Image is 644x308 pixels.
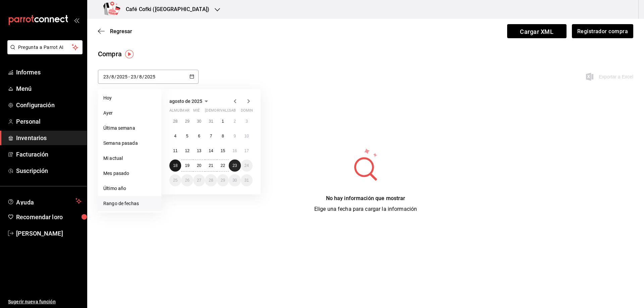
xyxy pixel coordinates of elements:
[173,148,177,153] abbr: 11 de agosto de 2025
[210,134,212,138] font: 7
[209,178,213,183] font: 28
[116,74,128,79] input: Año
[173,119,177,124] font: 28
[173,163,177,168] abbr: 18 de agosto de 2025
[205,145,217,157] button: 14 de agosto de 2025
[169,108,189,113] font: almuerzo
[109,74,111,79] font: /
[103,125,135,131] font: Última semana
[185,178,189,183] font: 26
[229,174,240,186] button: 30 de agosto de 2025
[232,148,237,153] font: 16
[125,50,133,58] img: Marcador de información sobre herramientas
[111,74,114,79] input: Mes
[241,115,253,127] button: 3 de agosto de 2025
[181,108,189,113] font: mar
[217,108,235,115] abbr: viernes
[197,119,201,124] font: 30
[245,163,249,168] font: 24
[126,6,209,12] font: Café Cofki ([GEOGRAPHIC_DATA])
[185,163,189,168] abbr: 19 de agosto de 2025
[326,195,406,201] font: No hay información que mostrar
[173,163,177,168] font: 18
[232,163,237,168] abbr: 23 de agosto de 2025
[16,85,32,92] font: Menú
[181,145,193,157] button: 12 de agosto de 2025
[209,119,213,124] abbr: 31 de julio de 2025
[222,119,224,124] abbr: 1 de agosto de 2025
[222,134,224,138] font: 8
[16,151,48,158] font: Facturación
[209,119,213,124] font: 31
[169,115,181,127] button: 28 de julio de 2025
[197,163,201,168] abbr: 20 de agosto de 2025
[169,130,181,142] button: 4 de agosto de 2025
[181,174,193,186] button: 26 de agosto de 2025
[193,174,205,186] button: 27 de agosto de 2025
[18,45,64,50] font: Pregunta a Parrot AI
[130,74,137,79] input: Día
[186,134,189,138] font: 5
[229,108,236,113] font: sab
[169,99,202,104] font: agosto de 2025
[577,28,628,34] font: Registrador compra
[169,108,189,115] abbr: lunes
[185,119,189,124] abbr: 29 de julio de 2025
[209,178,213,183] abbr: 28 de agosto de 2025
[174,134,176,138] abbr: 4 de agosto de 2025
[217,130,229,142] button: 8 de agosto de 2025
[193,130,205,142] button: 6 de agosto de 2025
[229,115,240,127] button: 2 de agosto de 2025
[173,148,177,153] font: 11
[197,148,201,153] font: 13
[103,186,126,191] font: Último año
[173,178,177,183] abbr: 25 de agosto de 2025
[197,178,201,183] font: 27
[174,134,176,138] font: 4
[16,69,41,76] font: Informes
[103,156,123,161] font: Mi actual
[16,199,34,206] font: Ayuda
[197,119,201,124] abbr: 30 de julio de 2025
[193,108,200,113] font: mié
[144,74,156,79] input: Año
[173,119,177,124] abbr: 28 de julio de 2025
[520,28,553,35] font: Cargar XML
[241,160,253,172] button: 24 de agosto de 2025
[197,148,201,153] abbr: 13 de agosto de 2025
[245,178,249,183] abbr: 31 de agosto de 2025
[209,163,213,168] font: 21
[198,134,200,138] font: 6
[7,40,83,54] button: Pregunta a Parrot AI
[217,174,229,186] button: 29 de agosto de 2025
[16,230,63,237] font: [PERSON_NAME]
[221,178,225,183] font: 29
[181,108,189,115] abbr: martes
[222,134,224,138] abbr: 8 de agosto de 2025
[205,130,217,142] button: 7 de agosto de 2025
[198,134,200,138] abbr: 6 de agosto de 2025
[205,174,217,186] button: 28 de agosto de 2025
[103,95,112,101] font: Hoy
[245,148,249,153] abbr: 17 de agosto de 2025
[16,102,55,109] font: Configuración
[507,24,567,38] span: Cargar XML
[217,108,235,113] font: rivalizar
[193,108,200,115] abbr: miércoles
[16,213,63,221] font: Recomendar loro
[173,178,177,183] font: 25
[139,74,142,79] input: Mes
[241,145,253,157] button: 17 de agosto de 2025
[232,178,237,183] abbr: 30 de agosto de 2025
[233,119,236,124] abbr: 2 de agosto de 2025
[209,148,213,153] abbr: 14 de agosto de 2025
[169,174,181,186] button: 25 de agosto de 2025
[193,160,205,172] button: 20 de agosto de 2025
[221,163,225,168] abbr: 22 de agosto de 2025
[245,178,249,183] font: 31
[5,49,83,56] a: Pregunta a Parrot AI
[245,163,249,168] abbr: 24 de agosto de 2025
[16,118,41,125] font: Personal
[193,115,205,127] button: 30 de julio de 2025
